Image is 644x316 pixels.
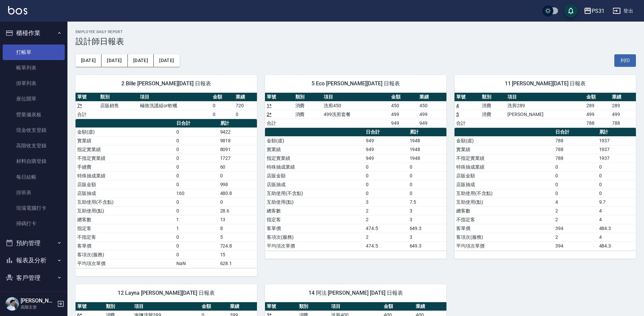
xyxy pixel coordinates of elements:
[585,119,610,127] td: 788
[76,54,101,67] button: [DATE]
[8,6,27,15] img: Logo
[592,7,605,15] div: PS31
[76,136,175,145] td: 實業績
[389,93,418,102] th: 金額
[3,91,65,107] a: 座位開單
[76,180,175,189] td: 店販金額
[211,110,234,119] td: 0
[76,189,175,198] td: 店販抽成
[3,76,65,91] a: 掛單列表
[455,206,554,215] td: 總客數
[218,206,257,215] td: 28.6
[408,215,446,224] td: 3
[218,171,257,180] td: 0
[76,215,175,224] td: 總客數
[408,180,446,189] td: 0
[463,80,628,87] span: 11 [PERSON_NAME][DATE] 日報表
[480,101,506,110] td: 消費
[218,224,257,233] td: 8
[297,302,330,311] th: 類別
[273,290,438,296] span: 14 阿法 [PERSON_NAME] [DATE] 日報表
[455,215,554,224] td: 不指定客
[3,286,65,304] button: 員工及薪資
[294,93,322,102] th: 類別
[234,93,257,102] th: 業績
[322,110,389,119] td: 499洗剪套餐
[3,107,65,122] a: 營業儀表板
[104,302,133,311] th: 類別
[455,136,554,145] td: 金額(虛)
[597,189,636,198] td: 0
[554,198,597,206] td: 4
[218,154,257,163] td: 1727
[265,233,364,241] td: 客項次(服務)
[364,154,408,163] td: 949
[76,37,636,46] h3: 設計師日報表
[455,154,554,163] td: 不指定實業績
[218,145,257,154] td: 8091
[364,241,408,250] td: 474.5
[455,189,554,198] td: 互助使用(不含點)
[597,145,636,154] td: 1937
[554,145,597,154] td: 788
[597,163,636,171] td: 0
[3,138,65,153] a: 高階收支登錄
[554,180,597,189] td: 0
[554,189,597,198] td: 0
[408,224,446,233] td: 649.3
[389,119,418,127] td: 949
[294,101,322,110] td: 消費
[456,112,459,117] a: 5
[211,93,234,102] th: 金額
[175,189,218,198] td: 160
[3,185,65,200] a: 排班表
[218,163,257,171] td: 60
[265,180,364,189] td: 店販抽成
[218,127,257,136] td: 9422
[554,206,597,215] td: 2
[610,119,636,127] td: 788
[364,189,408,198] td: 0
[98,101,138,110] td: 店販銷售
[76,145,175,154] td: 指定實業績
[456,103,459,108] a: 4
[76,224,175,233] td: 指定客
[610,110,636,119] td: 499
[408,241,446,250] td: 649.3
[614,54,636,67] button: 列印
[265,241,364,250] td: 平均項次單價
[597,206,636,215] td: 4
[382,302,414,311] th: 金額
[265,163,364,171] td: 特殊抽成業績
[175,206,218,215] td: 0
[265,145,364,154] td: 實業績
[554,171,597,180] td: 0
[597,224,636,233] td: 484.3
[265,224,364,233] td: 客單價
[418,110,446,119] td: 499
[76,171,175,180] td: 特殊抽成業績
[175,127,218,136] td: 0
[506,110,585,119] td: [PERSON_NAME]
[154,54,179,67] button: [DATE]
[408,233,446,241] td: 3
[3,269,65,287] button: 客戶管理
[610,101,636,110] td: 289
[265,206,364,215] td: 總客數
[84,290,249,296] span: 12 Layna [PERSON_NAME][DATE] 日報表
[76,30,636,34] h2: Employee Daily Report
[554,128,597,137] th: 日合計
[76,198,175,206] td: 互助使用(不含點)
[76,206,175,215] td: 互助使用(點)
[597,233,636,241] td: 4
[408,136,446,145] td: 1948
[273,80,438,87] span: 5 Eco [PERSON_NAME][DATE] 日報表
[554,241,597,250] td: 394
[128,54,154,67] button: [DATE]
[175,145,218,154] td: 0
[455,180,554,189] td: 店販抽成
[597,215,636,224] td: 4
[265,128,446,251] table: a dense table
[21,304,55,310] p: 高階主管
[3,60,65,76] a: 帳單列表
